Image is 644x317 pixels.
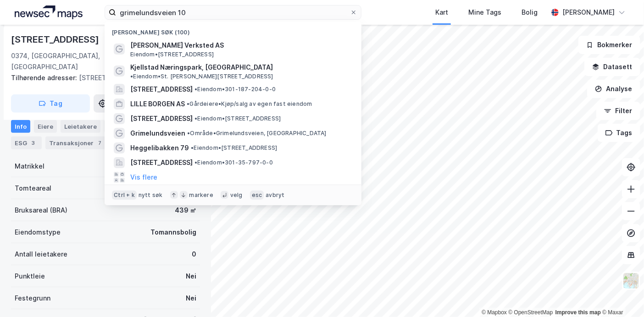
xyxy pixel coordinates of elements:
[230,191,243,199] div: velg
[587,80,640,98] button: Analyse
[11,50,128,72] div: 0374, [GEOGRAPHIC_DATA], [GEOGRAPHIC_DATA]
[104,120,139,133] div: Datasett
[562,7,615,18] div: [PERSON_NAME]
[11,32,101,47] div: [STREET_ADDRESS]
[192,249,196,260] div: 0
[555,309,601,316] a: Improve this map
[522,7,538,18] div: Bolig
[15,161,44,172] div: Matrikkel
[11,74,79,82] span: Tilhørende adresser:
[15,183,51,194] div: Tomteareal
[187,100,312,108] span: Gårdeiere • Kjøp/salg av egen fast eiendom
[130,51,214,58] span: Eiendom • [STREET_ADDRESS]
[130,73,133,80] span: •
[105,22,361,38] div: [PERSON_NAME] søk (100)
[194,115,281,122] span: Eiendom • [STREET_ADDRESS]
[130,40,350,51] span: [PERSON_NAME] Verksted AS
[150,227,196,238] div: Tomannsbolig
[186,293,196,304] div: Nei
[189,191,213,199] div: markere
[15,5,83,19] img: logo.a4113a55bc3d86da70a041830d287a7e.svg
[435,7,448,18] div: Kart
[130,84,193,95] span: [STREET_ADDRESS]
[15,293,50,304] div: Festegrunn
[95,138,105,148] div: 7
[11,72,193,83] div: [STREET_ADDRESS]
[130,73,273,80] span: Eiendom • St. [PERSON_NAME][STREET_ADDRESS]
[194,86,276,93] span: Eiendom • 301-187-204-0-0
[187,130,190,137] span: •
[191,144,194,151] span: •
[116,5,350,19] input: Søk på adresse, matrikkel, gårdeiere, leietakere eller personer
[175,205,196,216] div: 439 ㎡
[130,172,157,183] button: Vis flere
[45,137,108,149] div: Transaksjoner
[187,130,326,137] span: Område • Grimelundsveien, [GEOGRAPHIC_DATA]
[29,138,38,148] div: 3
[130,98,185,109] span: LILLE BORGEN AS
[598,124,640,142] button: Tags
[194,159,273,166] span: Eiendom • 301-35-797-0-0
[598,273,644,317] iframe: Chat Widget
[130,142,189,153] span: Heggelibakken 79
[186,271,196,282] div: Nei
[468,7,501,18] div: Mine Tags
[482,309,507,316] a: Mapbox
[130,62,273,73] span: Kjellstad Næringspark, [GEOGRAPHIC_DATA]
[596,102,640,120] button: Filter
[250,191,264,200] div: esc
[130,113,193,124] span: [STREET_ADDRESS]
[622,272,640,290] img: Z
[509,309,553,316] a: OpenStreetMap
[15,227,61,238] div: Eiendomstype
[11,120,30,133] div: Info
[11,94,90,113] button: Tag
[578,36,640,54] button: Bokmerker
[112,191,137,200] div: Ctrl + k
[34,120,57,133] div: Eiere
[194,115,197,122] span: •
[194,159,197,166] span: •
[194,86,197,93] span: •
[11,137,42,149] div: ESG
[15,205,67,216] div: Bruksareal (BRA)
[584,58,640,76] button: Datasett
[266,191,284,199] div: avbryt
[15,249,67,260] div: Antall leietakere
[187,100,189,107] span: •
[598,273,644,317] div: Kontrollprogram for chat
[191,144,277,152] span: Eiendom • [STREET_ADDRESS]
[139,191,163,199] div: nytt søk
[130,157,193,168] span: [STREET_ADDRESS]
[15,271,45,282] div: Punktleie
[61,120,100,133] div: Leietakere
[130,128,185,139] span: Grimelundsveien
